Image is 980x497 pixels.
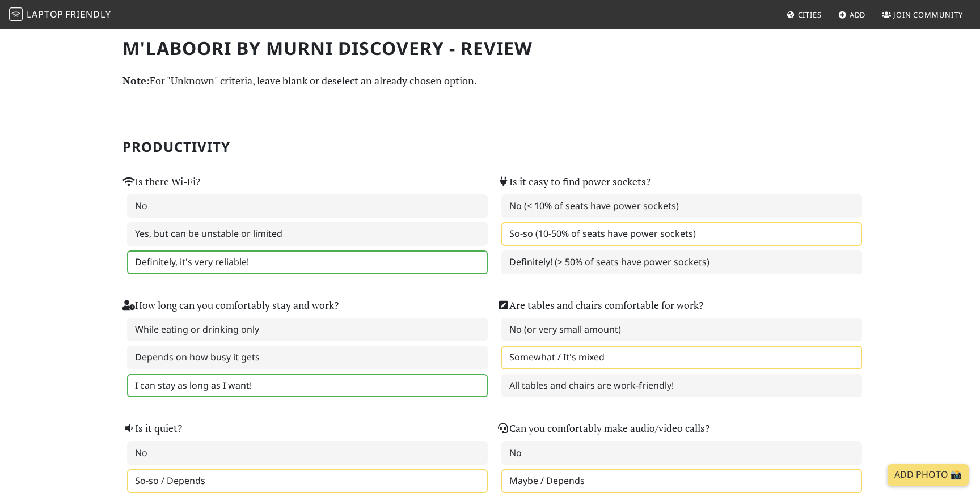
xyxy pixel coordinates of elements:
[497,174,650,190] label: Is it easy to find power sockets?
[127,222,488,246] label: Yes, but can be unstable or limited
[501,222,862,246] label: So-so (10-50% of seats have power sockets)
[9,5,111,25] a: LaptopFriendly LaptopFriendly
[27,8,64,20] span: Laptop
[122,37,857,59] h1: M'Laboori by Murni Discovery - Review
[888,464,969,486] a: Add Photo 📸
[122,298,339,313] label: How long can you comfortably stay and work?
[782,5,826,25] a: Cities
[850,10,866,20] span: Add
[501,250,862,274] label: Definitely! (> 50% of seats have power sockets)
[501,374,862,398] label: All tables and chairs are work-friendly!
[65,8,111,20] span: Friendly
[122,73,857,89] p: For "Unknown" criteria, leave blank or deselect an already chosen option.
[127,346,488,369] label: Depends on how busy it gets
[501,194,862,218] label: No (< 10% of seats have power sockets)
[893,10,963,20] span: Join Community
[127,374,488,398] label: I can stay as long as I want!
[9,7,23,21] img: LaptopFriendly
[127,469,488,493] label: So-so / Depends
[127,441,488,465] label: No
[834,5,871,25] a: Add
[122,139,857,155] h2: Productivity
[501,346,862,369] label: Somewhat / It's mixed
[122,174,200,190] label: Is there Wi-Fi?
[877,5,968,25] a: Join Community
[127,250,488,274] label: Definitely, it's very reliable!
[127,194,488,218] label: No
[798,10,822,20] span: Cities
[122,420,182,436] label: Is it quiet?
[127,318,488,342] label: While eating or drinking only
[497,298,703,313] label: Are tables and chairs comfortable for work?
[501,469,862,493] label: Maybe / Depends
[122,74,150,87] strong: Note:
[501,441,862,465] label: No
[501,318,862,342] label: No (or very small amount)
[497,420,709,436] label: Can you comfortably make audio/video calls?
